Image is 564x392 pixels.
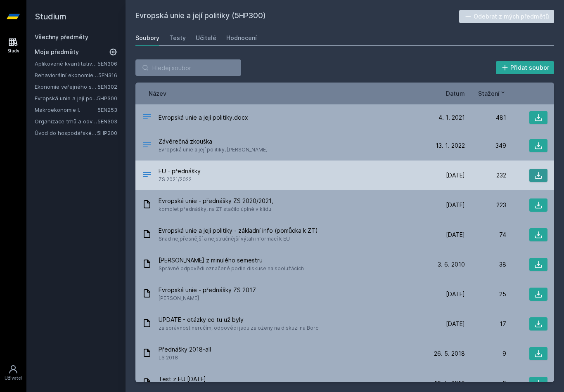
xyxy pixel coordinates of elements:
[159,146,268,154] span: Evropská unie a její politiky, [PERSON_NAME]
[159,345,211,354] span: Přednášky 2018-all
[465,142,506,150] div: 349
[142,140,152,152] div: .DOCX
[35,117,97,125] a: Organizace trhů a odvětví
[465,231,506,239] div: 74
[35,94,97,102] a: Evropská unie a její politiky
[196,34,216,42] div: Učitelé
[169,30,186,46] a: Testy
[159,375,225,383] span: Test z EU [DATE]
[465,379,506,387] div: 9
[135,34,159,42] div: Soubory
[159,167,201,175] span: EU - přednášky
[142,112,152,124] div: DOCX
[436,142,465,150] span: 13. 1. 2022
[149,89,166,98] button: Název
[97,83,117,90] a: 5EN302
[465,171,506,179] div: 232
[159,354,211,362] span: LS 2018
[159,205,273,213] span: komplet přednášky, na ZT stačilo úplně v klidu
[35,129,97,137] a: Úvod do hospodářské a sociální politiky
[5,375,22,381] div: Uživatel
[159,316,320,324] span: UPDATE - otázky co tu už byly
[465,201,506,209] div: 223
[159,286,256,294] span: Evropská unie - přednášky ZS 2017
[2,33,25,58] a: Study
[35,83,97,91] a: Ekonomie veřejného sektoru
[226,34,257,42] div: Hodnocení
[159,324,320,332] span: za správnost neručím, odpovědi jsou založeny na diskuzi na Borci
[159,264,304,273] span: Správné odpovědi označené podle diskuse na spolužácích
[135,59,241,76] input: Hledej soubor
[98,72,117,78] a: 5EN316
[135,10,459,23] h2: Evropská unie a její politiky (5HP300)
[446,89,465,98] button: Datum
[478,89,500,98] span: Stažení
[35,33,88,40] a: Všechny předměty
[446,290,465,298] span: [DATE]
[135,30,159,46] a: Soubory
[159,197,273,205] span: Evropská unie - přednášky ZS 2020/2021,
[97,106,117,113] a: 5EN253
[465,113,506,122] div: 481
[159,227,318,235] span: Evropská unie a její politiky - základní info (pomůcka k ZT)
[97,60,117,67] a: 5EN306
[496,61,555,74] button: Přidat soubor
[465,290,506,298] div: 25
[2,360,25,385] a: Uživatel
[159,175,201,184] span: ZS 2021/2022
[97,95,117,102] a: 5HP300
[159,294,256,302] span: [PERSON_NAME]
[438,113,465,122] span: 4. 1. 2021
[7,48,19,54] div: Study
[434,379,465,387] span: 19. 5. 2010
[446,171,465,179] span: [DATE]
[159,113,248,122] span: Evropská unie a její politiky.docx
[465,260,506,269] div: 38
[465,320,506,328] div: 17
[196,30,216,46] a: Učitelé
[465,349,506,358] div: 9
[434,349,465,358] span: 26. 5. 2018
[169,34,186,42] div: Testy
[159,137,268,146] span: Závěrečná zkouška
[159,256,304,264] span: [PERSON_NAME] z minulého semestru
[35,48,79,56] span: Moje předměty
[142,170,152,182] div: .PDF
[446,231,465,239] span: [DATE]
[226,30,257,46] a: Hodnocení
[35,59,97,68] a: Aplikované kvantitativní metody I
[35,71,98,79] a: Behaviorální ekonomie a hospodářská politika
[478,89,506,98] button: Stažení
[159,235,318,243] span: Snad nejpřesnější a nejstručnější výtah informací k EU
[97,130,117,136] a: 5HP200
[97,118,117,125] a: 5EN303
[459,10,555,23] button: Odebrat z mých předmětů
[35,106,97,114] a: Makroekonomie I.
[446,201,465,209] span: [DATE]
[438,260,465,269] span: 3. 6. 2010
[446,320,465,328] span: [DATE]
